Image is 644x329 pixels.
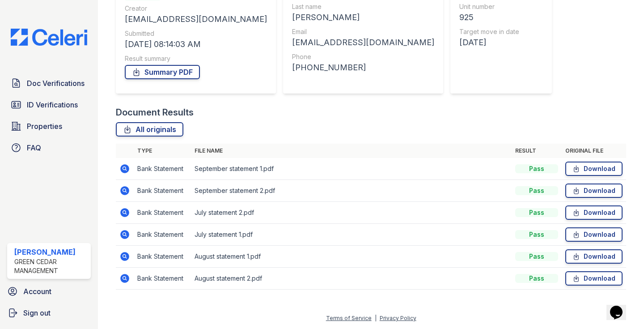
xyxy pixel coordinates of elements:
[27,121,62,132] span: Properties
[292,61,434,74] div: [PHONE_NUMBER]
[125,38,267,51] div: [DATE] 08:14:03 AM
[515,274,558,283] div: Pass
[7,117,91,135] a: Properties
[27,78,85,89] span: Doc Verifications
[292,2,434,11] div: Last name
[459,36,543,49] div: [DATE]
[459,27,543,36] div: Target move in date
[565,162,623,176] a: Download
[116,122,183,137] a: All originals
[116,106,194,119] div: Document Results
[191,158,512,180] td: September statement 1.pdf
[125,13,267,26] div: [EMAIL_ADDRESS][DOMAIN_NAME]
[191,202,512,224] td: July statement 2.pdf
[292,36,434,49] div: [EMAIL_ADDRESS][DOMAIN_NAME]
[125,65,200,79] a: Summary PDF
[565,227,623,242] a: Download
[512,144,562,158] th: Result
[375,315,377,321] div: |
[134,202,191,224] td: Bank Statement
[515,208,558,217] div: Pass
[515,252,558,261] div: Pass
[125,29,267,38] div: Submitted
[565,184,623,198] a: Download
[562,144,626,158] th: Original file
[23,286,51,297] span: Account
[515,230,558,239] div: Pass
[191,224,512,246] td: July statement 1.pdf
[191,246,512,268] td: August statement 1.pdf
[515,164,558,173] div: Pass
[4,304,94,322] a: Sign out
[606,293,635,320] iframe: chat widget
[7,139,91,157] a: FAQ
[326,315,372,321] a: Terms of Service
[380,315,416,321] a: Privacy Policy
[27,99,78,110] span: ID Verifications
[23,308,51,318] span: Sign out
[7,74,91,92] a: Doc Verifications
[292,11,434,24] div: [PERSON_NAME]
[191,268,512,290] td: August statement 2.pdf
[14,257,87,275] div: Green Cedar Management
[14,247,87,257] div: [PERSON_NAME]
[134,144,191,158] th: Type
[134,158,191,180] td: Bank Statement
[27,142,41,153] span: FAQ
[459,2,543,11] div: Unit number
[191,180,512,202] td: September statement 2.pdf
[565,271,623,286] a: Download
[4,282,94,300] a: Account
[292,27,434,36] div: Email
[515,186,558,195] div: Pass
[134,268,191,290] td: Bank Statement
[7,96,91,114] a: ID Verifications
[125,4,267,13] div: Creator
[134,246,191,268] td: Bank Statement
[134,180,191,202] td: Bank Statement
[459,11,543,24] div: 925
[565,205,623,220] a: Download
[565,249,623,264] a: Download
[292,52,434,61] div: Phone
[134,224,191,246] td: Bank Statement
[191,144,512,158] th: File name
[125,54,267,63] div: Result summary
[4,29,94,46] img: CE_Logo_Blue-a8612792a0a2168367f1c8372b55b34899dd931a85d93a1a3d3e32e68fde9ad4.png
